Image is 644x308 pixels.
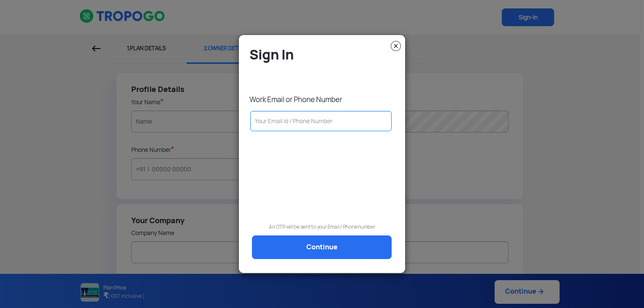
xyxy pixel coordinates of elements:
[252,235,392,259] a: Continue
[250,111,392,131] input: Your Email Id / Phone Number
[245,223,399,231] p: An OTP will be sent to your Email / Phone number
[391,41,401,51] img: close
[249,95,399,104] p: Work Email or Phone Number
[249,46,399,63] h4: Sign In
